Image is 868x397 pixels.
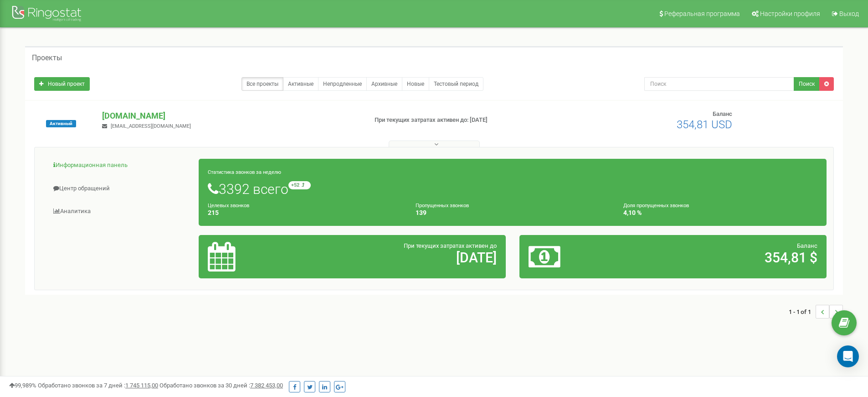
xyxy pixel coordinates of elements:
[366,77,402,91] a: Архивные
[760,10,820,17] span: Настройки профиля
[794,77,820,91] button: Поиск
[9,382,36,389] span: 99,989%
[38,382,158,389] span: Обработано звонков за 7 дней :
[713,110,732,117] span: Баланс
[208,169,281,175] small: Статистика звонков за неделю
[41,178,199,200] a: Центр обращений
[623,209,817,216] h4: 4,10 %
[34,77,90,91] a: Новый проект
[629,250,817,265] h2: 354,81 $
[797,242,817,249] span: Баланс
[208,181,817,197] h1: 3392 всего
[283,77,318,91] a: Активные
[208,203,249,209] small: Целевых звонков
[288,181,311,189] small: +52
[623,203,689,209] small: Доля пропущенных звонков
[159,382,283,389] span: Обработано звонков за 30 дней :
[32,54,62,62] h5: Проекты
[789,305,816,319] span: 1 - 1 of 1
[46,120,76,127] span: Активный
[416,203,469,209] small: Пропущенных звонков
[102,110,360,122] p: [DOMAIN_NAME]
[429,77,483,91] a: Тестовый период
[404,242,497,249] span: При текущих затратах активен до
[837,345,859,367] div: Open Intercom Messenger
[789,296,843,328] nav: ...
[250,382,283,389] u: 7 382 453,00
[375,116,564,125] p: При текущих затратах активен до: [DATE]
[402,77,429,91] a: Новые
[111,123,191,129] span: [EMAIL_ADDRESS][DOMAIN_NAME]
[41,154,199,177] a: Информационная панель
[208,209,402,216] h4: 215
[644,77,794,91] input: Поиск
[41,200,199,223] a: Аналитика
[318,77,367,91] a: Непродленные
[416,209,610,216] h4: 139
[664,10,740,17] span: Реферальная программа
[677,118,732,131] span: 354,81 USD
[308,250,497,265] h2: [DATE]
[125,382,158,389] u: 1 745 115,00
[839,10,859,17] span: Выход
[241,77,283,91] a: Все проекты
